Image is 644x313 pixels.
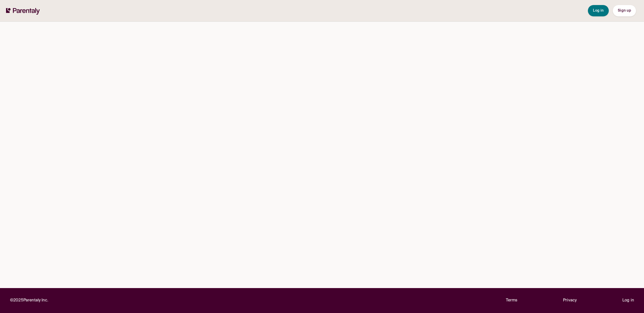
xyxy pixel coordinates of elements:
[506,297,517,304] a: Terms
[588,5,609,16] button: Log in
[563,297,577,304] a: Privacy
[622,297,634,304] a: Log in
[613,5,636,16] button: Sign up
[10,297,48,304] p: © 2025 Parentaly Inc.
[618,9,631,12] span: Sign up
[593,9,604,12] span: Log in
